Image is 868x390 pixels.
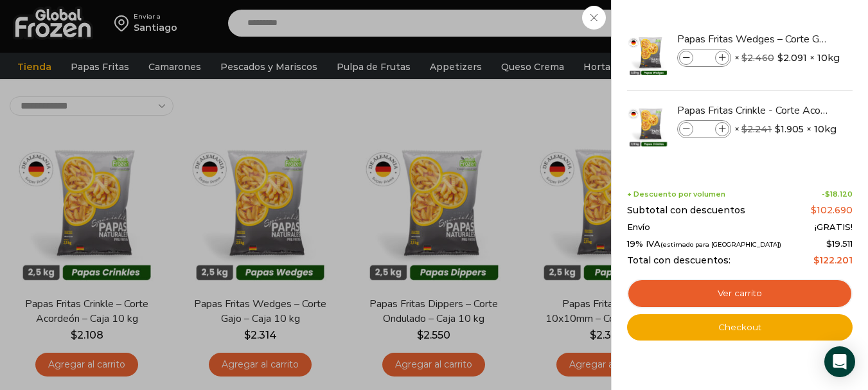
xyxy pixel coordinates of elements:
bdi: 2.460 [741,52,774,64]
a: Papas Fritas Crinkle - Corte Acordeón - Caja 10 kg [677,103,830,118]
span: 19.511 [826,238,853,249]
bdi: 122.201 [813,254,853,266]
a: Ver carrito [627,279,853,308]
span: $ [777,51,783,64]
div: Open Intercom Messenger [824,346,855,377]
span: ¡GRATIS! [815,222,853,233]
span: $ [775,123,781,136]
bdi: 18.120 [825,190,853,199]
span: Subtotal con descuentos [627,205,745,216]
bdi: 1.905 [775,123,804,136]
span: - [822,190,853,199]
span: × × 10kg [734,120,837,138]
input: Product quantity [695,51,714,65]
bdi: 2.241 [741,123,772,135]
bdi: 102.690 [811,204,853,216]
small: (estimado para [GEOGRAPHIC_DATA]) [660,241,781,248]
span: $ [811,204,817,216]
span: 19% IVA [627,239,781,249]
input: Product quantity [695,122,714,136]
span: $ [813,254,819,266]
a: Papas Fritas Wedges – Corte Gajo - Caja 10 kg [677,32,830,46]
span: × × 10kg [734,49,840,67]
bdi: 2.091 [777,51,807,64]
span: $ [741,123,747,135]
span: $ [741,52,747,64]
span: $ [826,238,832,249]
a: Checkout [627,314,853,341]
span: Envío [627,222,650,233]
span: $ [825,190,830,199]
span: Total con descuentos: [627,255,731,266]
span: + Descuento por volumen [627,190,725,199]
